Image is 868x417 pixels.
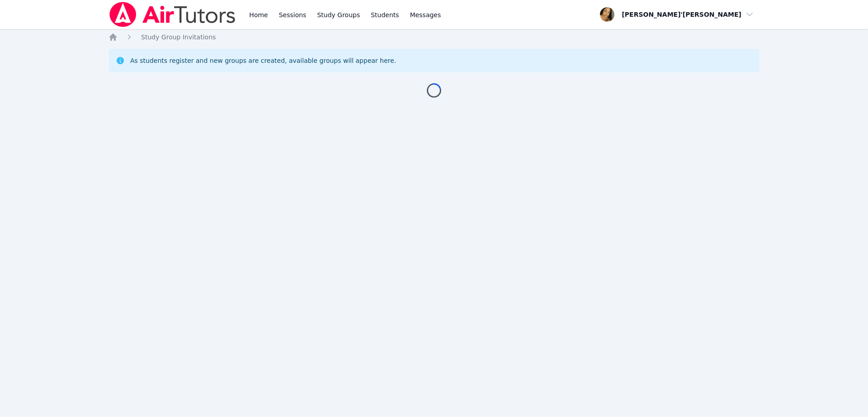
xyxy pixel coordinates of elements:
div: As students register and new groups are created, available groups will appear here. [130,56,396,65]
span: Study Group Invitations [141,33,216,41]
span: Messages [410,10,441,19]
a: Study Group Invitations [141,33,216,42]
nav: Breadcrumb [108,33,759,42]
img: Air Tutors [108,2,236,27]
